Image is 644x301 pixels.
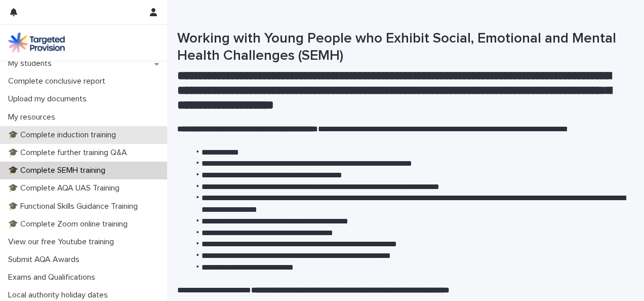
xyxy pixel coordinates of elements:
[4,166,113,175] p: 🎓 Complete SEMH training
[4,202,146,211] p: 🎓 Functional Skills Guidance Training
[4,59,60,68] p: My students
[4,290,116,300] p: Local authority holiday dates
[4,255,88,265] p: Submit AQA Awards
[4,148,135,158] p: 🎓 Complete further training Q&A
[4,112,63,122] p: My resources
[4,219,136,229] p: 🎓 Complete Zoom online training
[177,30,626,64] h1: Working with Young People who Exhibit Social, Emotional and Mental Health Challenges (SEMH)
[8,32,65,53] img: M5nRWzHhSzIhMunXDL62
[4,183,128,193] p: 🎓 Complete AQA UAS Training
[4,77,113,86] p: Complete conclusive report
[4,273,103,282] p: Exams and Qualifications
[4,130,124,140] p: 🎓 Complete induction training
[4,237,122,247] p: View our free Youtube training
[4,94,95,104] p: Upload my documents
